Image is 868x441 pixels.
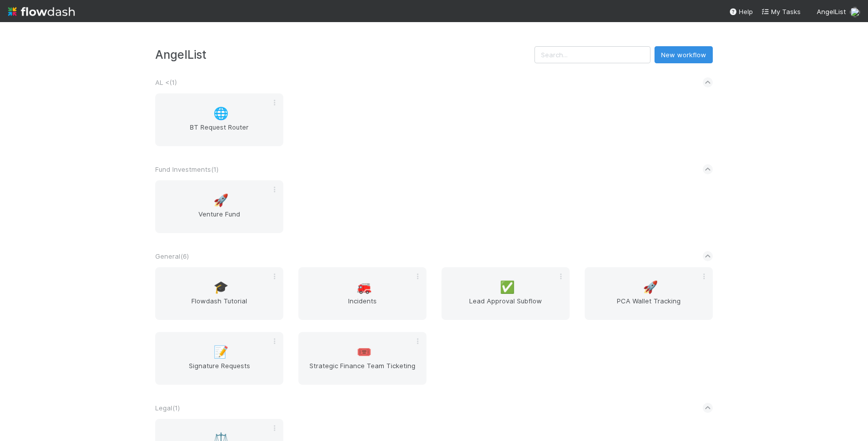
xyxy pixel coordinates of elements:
[302,296,422,316] span: Incidents
[729,7,753,17] div: Help
[534,46,650,63] input: Search...
[155,404,180,412] span: Legal ( 1 )
[155,165,219,173] span: Fund Investments ( 1 )
[155,332,283,385] a: 📝Signature Requests
[155,48,534,61] h3: AngelList
[446,296,566,316] span: Lead Approval Subflow
[643,281,658,294] span: 🚀
[213,107,229,120] span: 🌐
[159,361,279,381] span: Signature Requests
[655,46,713,63] button: New workflow
[761,7,801,17] a: My Tasks
[302,361,422,381] span: Strategic Finance Team Ticketing
[155,267,283,320] a: 🎓Flowdash Tutorial
[213,346,229,359] span: 📝
[298,332,426,385] a: 🎟️Strategic Finance Team Ticketing
[761,8,801,16] span: My Tasks
[159,209,279,229] span: Venture Fund
[155,78,177,86] span: AL < ( 1 )
[442,267,570,320] a: ✅Lead Approval Subflow
[155,252,189,260] span: General ( 6 )
[589,296,709,316] span: PCA Wallet Tracking
[298,267,426,320] a: 🚒Incidents
[155,93,283,146] a: 🌐BT Request Router
[357,346,372,359] span: 🎟️
[159,296,279,316] span: Flowdash Tutorial
[357,281,372,294] span: 🚒
[500,281,515,294] span: ✅
[159,122,279,142] span: BT Request Router
[155,180,283,233] a: 🚀Venture Fund
[213,281,229,294] span: 🎓
[585,267,713,320] a: 🚀PCA Wallet Tracking
[850,7,860,17] img: avatar_e1f102a8-6aea-40b1-874c-e2ab2da62ba9.png
[213,194,229,207] span: 🚀
[817,8,846,16] span: AngelList
[8,3,75,20] img: logo-inverted-e16ddd16eac7371096b0.svg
